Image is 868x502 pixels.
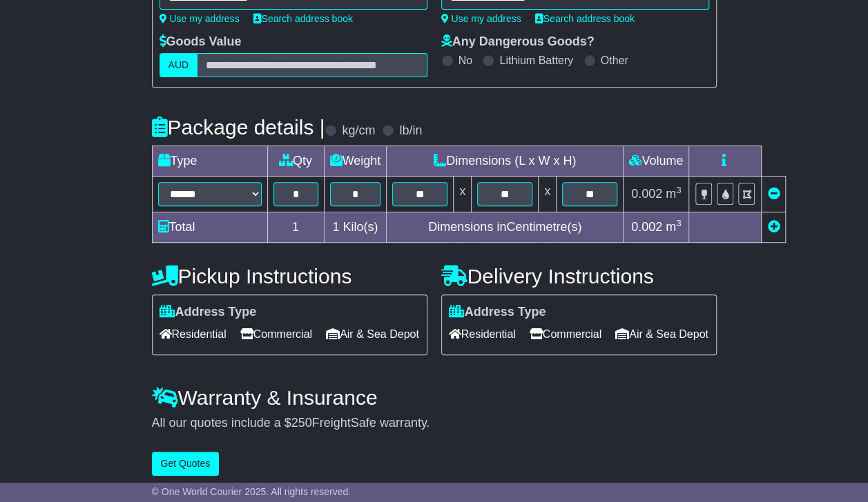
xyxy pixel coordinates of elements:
td: Qty [267,146,324,177]
a: Use my address [160,13,240,24]
td: Weight [324,146,387,177]
span: Air & Sea Depot [326,323,419,345]
span: 0.002 [631,220,662,234]
label: Lithium Battery [499,54,573,67]
span: Commercial [240,323,312,345]
span: © One World Courier 2025. All rights reserved. [152,486,351,497]
label: Address Type [449,305,546,320]
h4: Warranty & Insurance [152,386,717,409]
a: Remove this item [767,187,780,201]
td: Type [152,146,267,177]
label: No [459,54,472,67]
h4: Delivery Instructions [441,265,717,288]
td: 1 [267,212,324,243]
span: m [666,220,682,234]
a: Search address book [535,13,635,24]
label: Goods Value [160,34,242,50]
label: Address Type [160,305,257,320]
button: Get Quotes [152,452,220,476]
span: m [666,187,682,201]
td: Volume [624,146,689,177]
label: lb/in [399,123,422,139]
span: 250 [291,416,312,430]
sup: 3 [676,218,682,228]
span: Residential [449,323,516,345]
span: Air & Sea Depot [615,323,708,345]
h4: Pickup Instructions [152,265,427,288]
a: Add new item [767,220,780,234]
label: kg/cm [342,123,375,139]
span: 1 [332,220,339,234]
a: Search address book [253,13,353,24]
div: All our quotes include a $ FreightSafe warranty. [152,416,717,431]
a: Use my address [441,13,521,24]
label: Any Dangerous Goods? [441,34,595,50]
span: Commercial [530,323,601,345]
td: Dimensions in Centimetre(s) [387,212,624,243]
td: Total [152,212,267,243]
td: Kilo(s) [324,212,387,243]
td: x [454,177,472,212]
sup: 3 [676,185,682,195]
td: x [539,177,557,212]
label: AUD [160,53,198,77]
span: Residential [160,323,226,345]
td: Dimensions (L x W x H) [387,146,624,177]
h4: Package details | [152,116,325,139]
label: Other [601,54,628,67]
span: 0.002 [631,187,662,201]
